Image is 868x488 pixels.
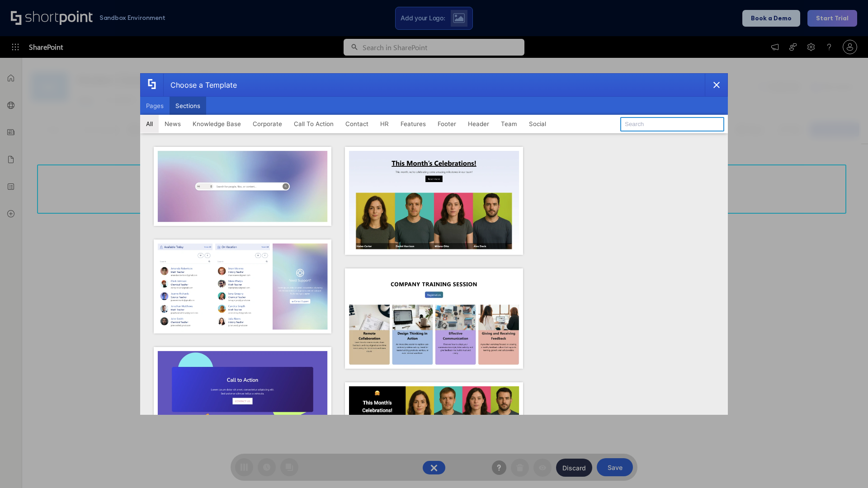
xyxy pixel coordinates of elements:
button: News [159,115,187,133]
div: Choose a Template [163,74,237,96]
button: Contact [340,115,374,133]
button: Corporate [247,115,288,133]
input: Search [620,117,724,131]
button: Social [523,115,552,133]
button: HR [374,115,395,133]
button: Pages [140,97,170,115]
button: Call To Action [288,115,340,133]
button: All [140,115,159,133]
button: Sections [170,97,206,115]
button: Header [462,115,495,133]
button: Footer [432,115,462,133]
button: Features [395,115,432,133]
button: Team [495,115,523,133]
iframe: Chat Widget [823,445,868,488]
button: Knowledge Base [187,115,247,133]
div: template selector [140,73,728,415]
